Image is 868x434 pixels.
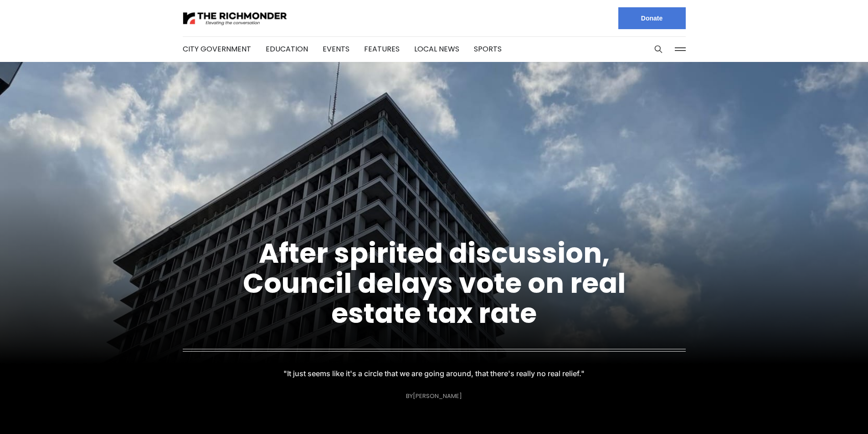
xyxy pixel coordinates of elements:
[266,44,308,54] a: Education
[474,44,502,54] a: Sports
[323,44,349,54] a: Events
[183,44,251,54] a: City Government
[364,44,400,54] a: Features
[618,7,686,29] a: Donate
[406,393,462,399] div: By
[791,389,868,434] iframe: portal-trigger
[652,42,665,56] button: Search this site
[290,367,578,380] p: "It just seems like it's a circle that we are going around, that there's really no real relief."
[414,44,459,54] a: Local News
[183,10,288,26] img: The Richmonder
[243,234,626,332] a: After spirited discussion, Council delays vote on real estate tax rate
[413,392,462,400] a: [PERSON_NAME]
